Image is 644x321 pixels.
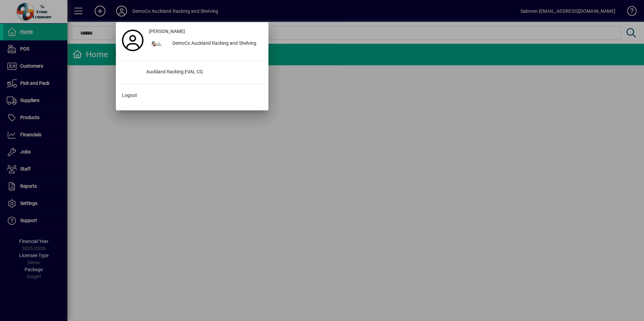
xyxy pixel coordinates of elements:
[119,66,265,78] button: Auckland Racking EVAL CG
[119,90,265,102] button: Logout
[146,38,265,50] button: DemoCo Auckland Racking and Shelving
[119,34,146,46] a: Profile
[122,92,137,99] span: Logout
[146,26,265,38] a: [PERSON_NAME]
[167,38,265,50] div: DemoCo Auckland Racking and Shelving
[141,66,265,78] div: Auckland Racking EVAL CG
[149,28,185,35] span: [PERSON_NAME]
